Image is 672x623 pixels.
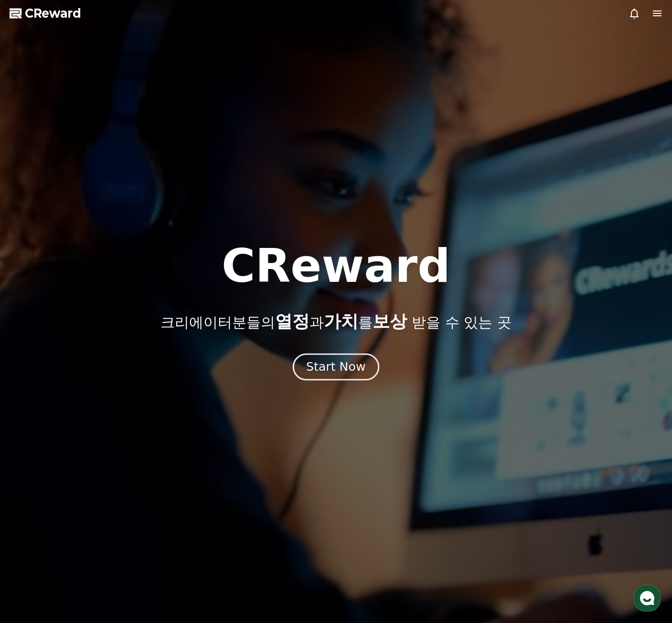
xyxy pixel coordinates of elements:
[63,303,123,327] a: 대화
[373,311,407,331] span: 보상
[25,6,81,21] span: CReward
[275,311,309,331] span: 열정
[306,359,365,375] div: Start Now
[123,303,183,327] a: 설정
[10,6,81,21] a: CReward
[222,243,450,289] h1: CReward
[324,311,358,331] span: 가치
[3,303,63,327] a: 홈
[293,354,379,381] button: Start Now
[87,318,99,325] span: 대화
[148,317,159,325] span: 설정
[160,312,511,331] p: 크리에이터분들의 과 를 받을 수 있는 곳
[295,364,377,373] a: Start Now
[30,317,36,325] span: 홈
